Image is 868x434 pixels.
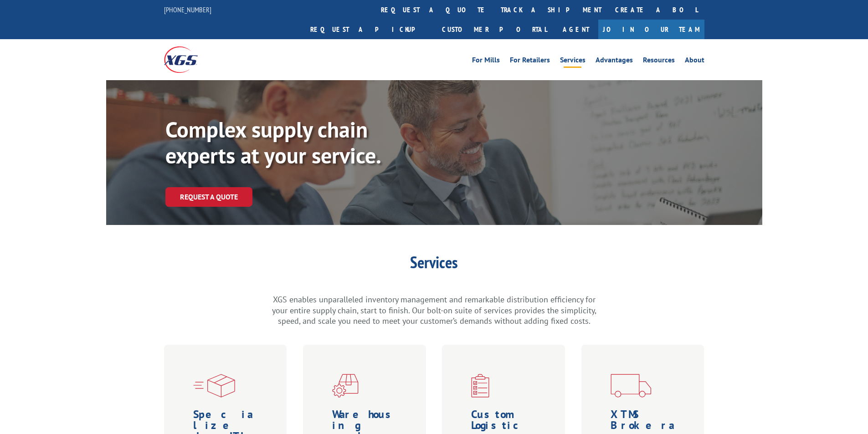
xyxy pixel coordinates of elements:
[685,56,704,66] a: About
[165,117,439,169] p: Complex supply chain experts at your service.
[598,20,704,39] a: Join Our Team
[596,56,633,66] a: Advantages
[435,20,554,39] a: Customer Portal
[270,294,598,327] p: XGS enables unparalleled inventory management and remarkable distribution efficiency for your ent...
[270,254,598,275] h1: Services
[611,374,651,398] img: xgs-icon-transportation-forms-red
[193,374,235,398] img: xgs-icon-specialized-ltl-red
[164,5,211,14] a: [PHONE_NUMBER]
[165,187,252,207] a: Request a Quote
[472,56,500,66] a: For Mills
[554,20,598,39] a: Agent
[332,374,359,398] img: xgs-icon-warehouseing-cutting-fulfillment-red
[471,374,489,398] img: xgs-icon-custom-logistics-solutions-red
[560,56,586,66] a: Services
[643,56,675,66] a: Resources
[303,20,435,39] a: Request a pickup
[510,56,550,66] a: For Retailers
